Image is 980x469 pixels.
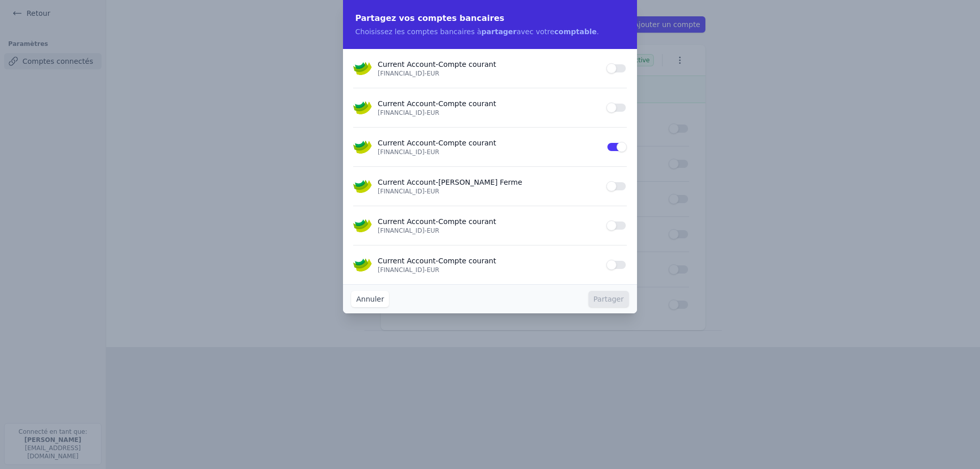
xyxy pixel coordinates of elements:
[378,138,600,148] p: Current Account - Compte courant
[378,216,600,227] p: Current Account - Compte courant
[378,177,600,187] p: Current Account - [PERSON_NAME] Ferme
[378,98,600,109] p: Current Account - Compte courant
[554,28,597,36] strong: comptable
[378,109,600,117] p: [FINANCIAL_ID] - EUR
[355,27,625,37] p: Choisissez les comptes bancaires à avec votre .
[355,12,625,24] h2: Partagez vos comptes bancaires
[351,291,389,307] button: Annuler
[378,59,600,69] p: Current Account - Compte courant
[589,291,629,307] button: Partager
[378,266,600,274] p: [FINANCIAL_ID] - EUR
[378,148,600,156] p: [FINANCIAL_ID] - EUR
[378,256,600,266] p: Current Account - Compte courant
[378,227,600,235] p: [FINANCIAL_ID] - EUR
[378,69,600,78] p: [FINANCIAL_ID] - EUR
[378,187,600,195] p: [FINANCIAL_ID] - EUR
[481,28,517,36] strong: partager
